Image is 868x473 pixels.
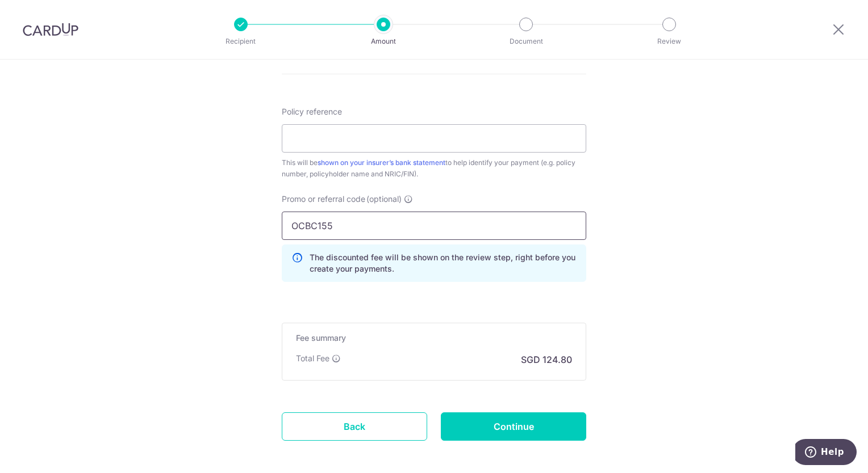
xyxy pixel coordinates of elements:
[282,157,586,180] div: This will be to help identify your payment (e.g. policy number, policyholder name and NRIC/FIN).
[296,353,329,364] p: Total Fee
[310,252,577,274] p: The discounted fee will be shown on the review step, right before you create your payments.
[627,36,711,47] p: Review
[441,412,586,441] input: Continue
[23,23,78,36] img: CardUp
[296,332,572,344] h5: Fee summary
[795,439,857,467] iframe: Opens a widget where you can find more information
[199,36,283,47] p: Recipient
[282,106,342,117] label: Policy reference
[282,412,427,441] a: Back
[366,193,402,205] span: (optional)
[282,193,365,205] span: Promo or referral code
[341,36,425,47] p: Amount
[521,353,572,366] p: SGD 124.80
[484,36,568,47] p: Document
[318,158,445,167] a: shown on your insurer’s bank statement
